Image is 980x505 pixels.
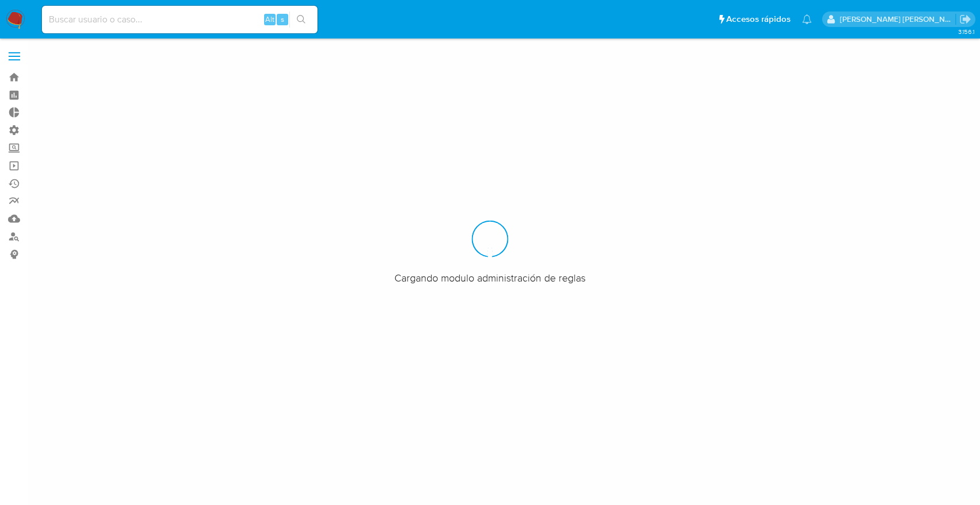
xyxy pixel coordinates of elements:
a: Salir [959,13,971,25]
button: search-icon [289,11,313,28]
span: Cargando modulo administración de reglas [394,271,586,284]
span: Accesos rápidos [726,13,791,25]
a: Notificaciones [802,14,812,24]
span: s [281,14,284,25]
span: Alt [265,14,274,25]
p: mercedes.medrano@mercadolibre.com [840,14,956,25]
input: Buscar usuario o caso... [42,12,317,27]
